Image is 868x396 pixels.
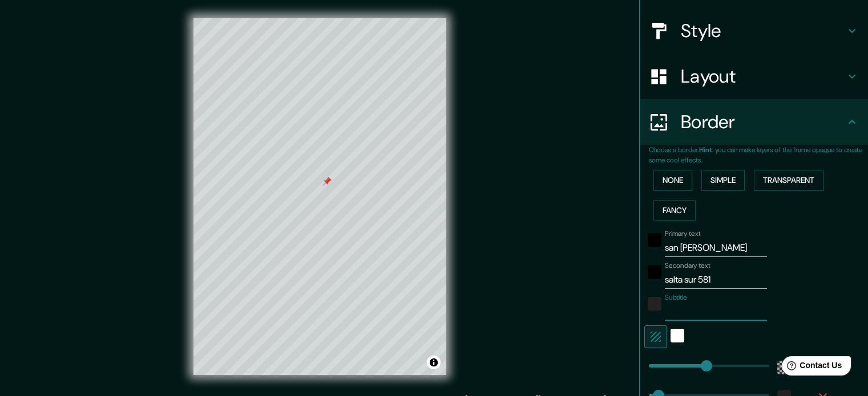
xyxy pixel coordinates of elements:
div: Layout [640,54,868,99]
button: black [648,265,661,279]
button: black [648,233,661,247]
div: Style [640,8,868,54]
p: Choose a border. : you can make layers of the frame opaque to create some cool effects. [649,145,868,165]
label: Subtitle [665,293,687,303]
button: None [653,170,692,191]
button: white [671,329,684,342]
iframe: Help widget launcher [766,352,855,383]
button: Transparent [754,170,823,191]
button: Simple [701,170,745,191]
b: Hint [699,145,712,154]
label: Secondary text [665,261,710,271]
button: color-222222 [648,297,661,311]
h4: Layout [681,65,845,88]
label: Primary text [665,229,700,239]
h4: Style [681,19,845,42]
button: Toggle attribution [427,356,441,369]
button: Fancy [653,200,696,221]
h4: Border [681,111,845,133]
div: Border [640,99,868,145]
